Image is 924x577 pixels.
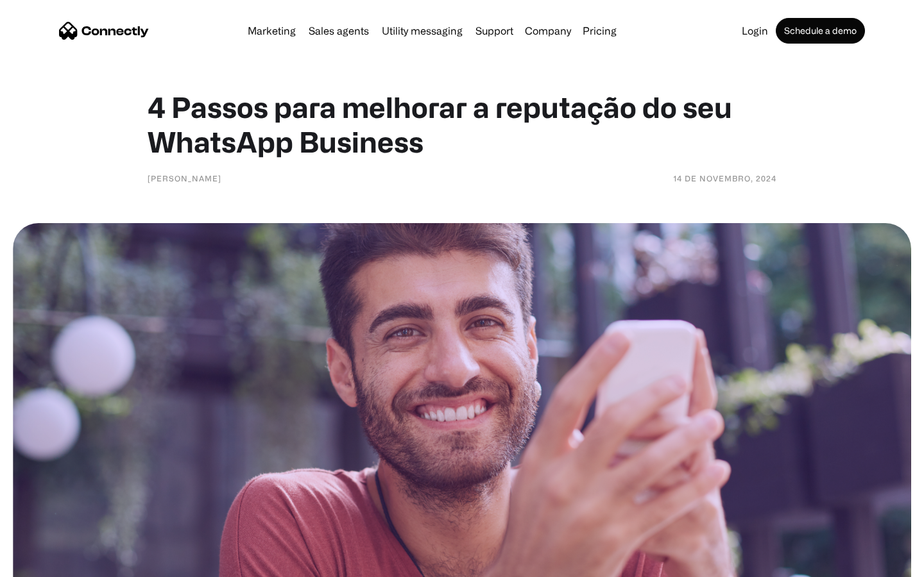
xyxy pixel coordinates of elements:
[148,172,221,185] div: [PERSON_NAME]
[737,26,773,36] a: Login
[525,22,571,40] div: Company
[304,26,374,36] a: Sales agents
[377,26,468,36] a: Utility messaging
[776,18,865,44] a: Schedule a demo
[577,26,622,36] a: Pricing
[673,172,776,185] div: 14 de novembro, 2024
[13,555,77,573] aside: Language selected: English
[148,90,776,159] h1: 4 Passos para melhorar a reputação do seu WhatsApp Business
[243,26,301,36] a: Marketing
[26,555,77,573] ul: Language list
[470,26,518,36] a: Support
